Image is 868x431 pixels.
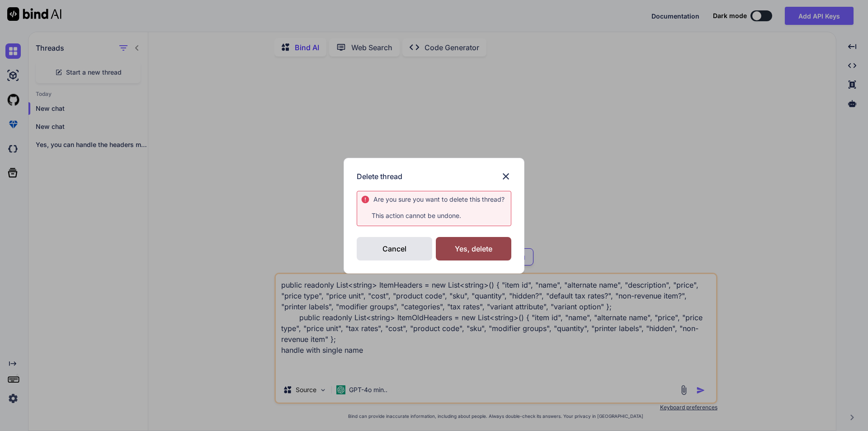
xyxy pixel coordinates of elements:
[357,237,432,260] div: Cancel
[361,211,511,220] p: This action cannot be undone.
[436,237,511,260] div: Yes, delete
[357,171,402,182] h3: Delete thread
[480,195,501,203] span: thread
[500,171,511,182] img: close
[373,195,505,204] div: Are you sure you want to delete this ?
